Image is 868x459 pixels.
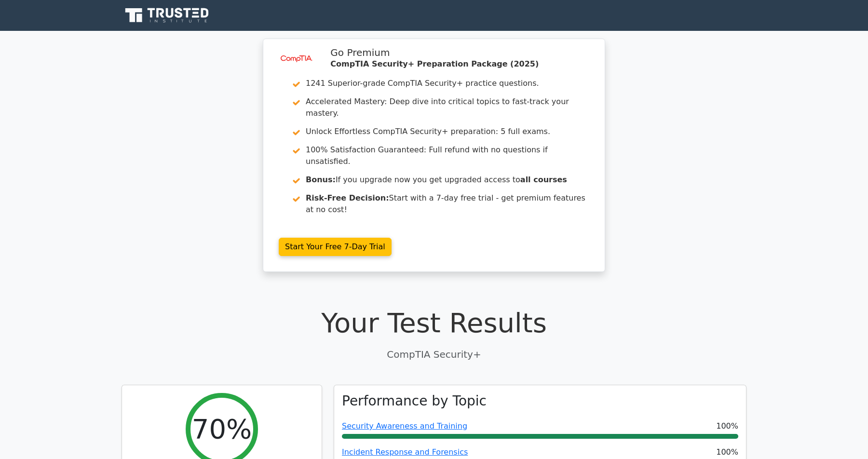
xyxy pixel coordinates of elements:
[342,421,467,431] a: Security Awareness and Training
[716,446,738,458] span: 100%
[122,347,746,362] p: CompTIA Security+
[122,307,746,339] h1: Your Test Results
[279,238,392,256] a: Start Your Free 7-Day Trial
[716,420,738,432] span: 100%
[192,413,252,445] h2: 70%
[342,447,468,457] a: Incident Response and Forensics
[342,393,487,409] h3: Performance by Topic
